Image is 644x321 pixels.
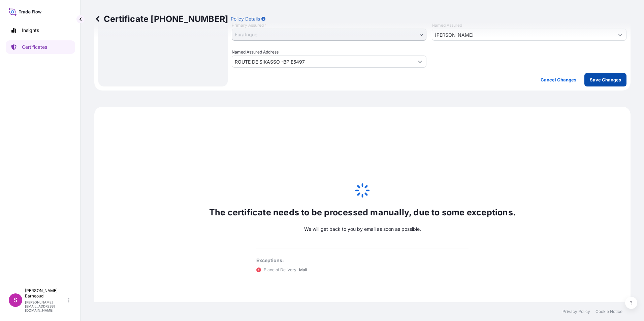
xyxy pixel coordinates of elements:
p: [PERSON_NAME] Barneoud [25,288,67,299]
label: Named Assured Address [232,49,279,56]
p: Mali [299,266,307,273]
p: Save Changes [590,76,621,83]
a: Certificates [6,40,75,54]
p: We will get back to you by email as soon as possible. [304,226,421,233]
span: S [13,297,18,304]
p: Certificate [PHONE_NUMBER] [94,13,228,24]
p: [PERSON_NAME][EMAIL_ADDRESS][DOMAIN_NAME] [25,300,67,312]
button: Save Changes [584,73,626,86]
a: Insights [6,24,75,37]
button: Cancel Changes [535,73,582,86]
p: Policy Details [231,15,260,22]
p: Cancel Changes [541,76,576,83]
p: Exceptions: [256,257,469,264]
p: Certificates [22,44,47,50]
p: Place of Delivery [264,266,296,273]
p: Insights [22,27,39,34]
p: The certificate needs to be processed manually, due to some exceptions. [209,207,516,218]
a: Privacy Policy [562,309,590,314]
a: Cookie Notice [595,309,622,314]
input: Named Assured Address [232,56,414,68]
button: Show suggestions [414,56,426,68]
